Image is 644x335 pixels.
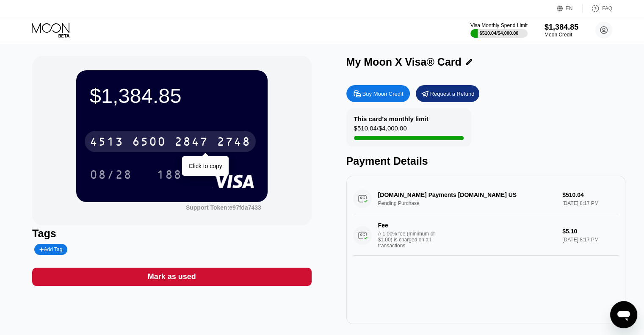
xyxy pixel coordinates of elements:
[610,301,637,328] iframe: 启动消息传送窗口的按钮
[157,169,182,183] div: 188
[470,22,528,38] div: Visa Monthly Spend Limit$510.04/$4,000.00
[83,164,138,185] div: 08/28
[354,125,407,136] div: $510.04 / $4,000.00
[188,163,222,169] div: Click to copy
[583,4,612,13] div: FAQ
[378,222,437,229] div: Fee
[150,164,188,185] div: 188
[562,228,619,235] div: $5.10
[32,227,311,240] div: Tags
[353,215,619,256] div: FeeA 1.00% fee (minimum of $1.00) is charged on all transactions$5.10[DATE] 8:17 PM
[346,56,462,68] div: My Moon X Visa® Card
[470,22,528,28] div: Visa Monthly Spend Limit
[430,90,475,97] div: Request a Refund
[354,115,428,122] div: This card’s monthly limit
[217,136,251,150] div: 2748
[562,237,619,243] div: [DATE] 8:17 PM
[416,85,479,102] div: Request a Refund
[90,136,124,150] div: 4513
[544,32,578,38] div: Moon Credit
[544,23,578,38] div: $1,384.85Moon Credit
[346,85,410,102] div: Buy Moon Credit
[90,84,254,108] div: $1,384.85
[34,244,67,255] div: Add Tag
[174,136,208,150] div: 2847
[132,136,166,150] div: 6500
[479,30,518,36] div: $510.04 / $4,000.00
[602,6,612,11] div: FAQ
[186,204,261,211] div: Support Token:e97fda7433
[378,231,442,249] div: A 1.00% fee (minimum of $1.00) is charged on all transactions
[39,246,62,252] div: Add Tag
[32,268,311,286] div: Mark as used
[346,155,625,167] div: Payment Details
[557,4,583,13] div: EN
[90,169,132,183] div: 08/28
[566,6,573,11] div: EN
[544,23,578,32] div: $1,384.85
[186,204,261,211] div: Support Token: e97fda7433
[148,272,196,282] div: Mark as used
[362,90,404,97] div: Buy Moon Credit
[85,131,256,152] div: 4513650028472748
